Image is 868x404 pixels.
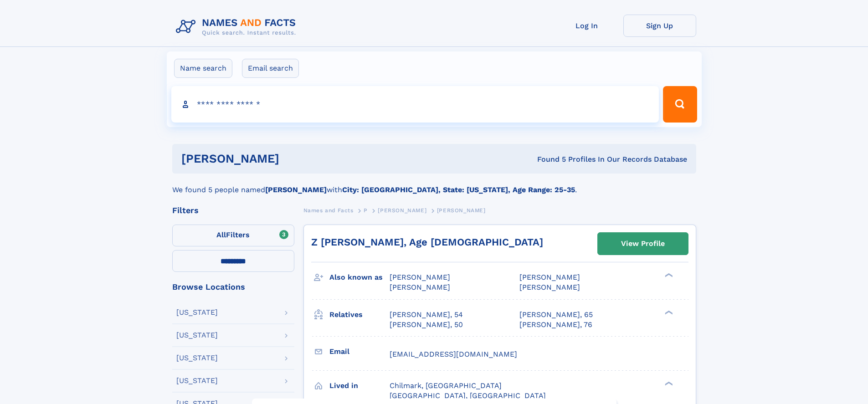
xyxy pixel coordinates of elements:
[174,59,232,78] label: Name search
[408,154,687,164] div: Found 5 Profiles In Our Records Database
[519,273,580,281] span: [PERSON_NAME]
[265,185,327,194] b: [PERSON_NAME]
[172,283,294,291] div: Browse Locations
[311,236,543,248] a: Z [PERSON_NAME], Age [DEMOGRAPHIC_DATA]
[176,332,218,339] div: [US_STATE]
[216,230,226,239] span: All
[242,59,299,78] label: Email search
[329,344,390,359] h3: Email
[519,283,580,291] span: [PERSON_NAME]
[623,15,696,37] a: Sign Up
[378,205,426,216] a: [PERSON_NAME]
[390,350,517,358] span: [EMAIL_ADDRESS][DOMAIN_NAME]
[176,309,218,316] div: [US_STATE]
[390,381,502,390] span: Chilmark, [GEOGRAPHIC_DATA]
[172,15,303,39] img: Logo Names and Facts
[621,233,665,254] div: View Profile
[176,377,218,384] div: [US_STATE]
[598,233,688,255] a: View Profile
[172,225,294,246] label: Filters
[390,283,450,291] span: [PERSON_NAME]
[176,354,218,362] div: [US_STATE]
[550,15,623,37] a: Log In
[171,86,659,123] input: search input
[390,320,463,330] a: [PERSON_NAME], 50
[519,310,593,320] a: [PERSON_NAME], 65
[329,378,390,394] h3: Lived in
[437,207,486,214] span: [PERSON_NAME]
[329,307,390,322] h3: Relatives
[172,174,696,195] div: We found 5 people named with .
[329,270,390,285] h3: Also known as
[390,273,450,281] span: [PERSON_NAME]
[663,309,673,315] div: ❯
[378,207,426,214] span: [PERSON_NAME]
[663,272,673,278] div: ❯
[181,153,408,164] h1: [PERSON_NAME]
[342,185,575,194] b: City: [GEOGRAPHIC_DATA], State: [US_STATE], Age Range: 25-35
[390,391,546,400] span: [GEOGRAPHIC_DATA], [GEOGRAPHIC_DATA]
[663,86,697,123] button: Search Button
[172,206,294,215] div: Filters
[390,310,463,320] a: [PERSON_NAME], 54
[519,320,592,330] a: [PERSON_NAME], 76
[303,205,354,216] a: Names and Facts
[663,380,673,386] div: ❯
[364,207,368,214] span: P
[364,205,368,216] a: P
